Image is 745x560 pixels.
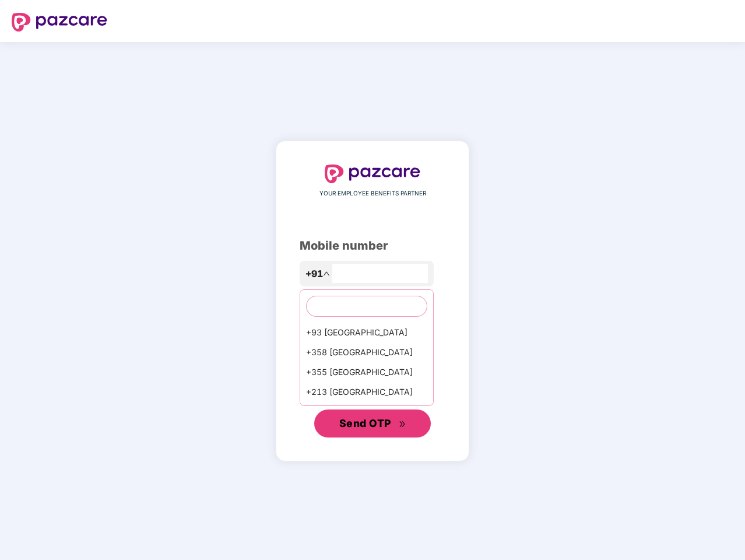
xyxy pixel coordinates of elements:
img: logo [12,13,107,32]
span: double-right [399,421,406,428]
img: logo [325,164,420,183]
div: +93 [GEOGRAPHIC_DATA] [300,323,433,342]
div: +358 [GEOGRAPHIC_DATA] [300,342,433,362]
span: YOUR EMPLOYEE BENEFITS PARTNER [319,189,426,198]
span: up [323,270,330,277]
span: Send OTP [339,417,391,429]
div: +355 [GEOGRAPHIC_DATA] [300,362,433,382]
div: +1684 AmericanSamoa [300,402,433,422]
div: Mobile number [300,237,445,255]
div: +213 [GEOGRAPHIC_DATA] [300,382,433,402]
span: +91 [305,267,323,281]
button: Send OTPdouble-right [314,409,431,437]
